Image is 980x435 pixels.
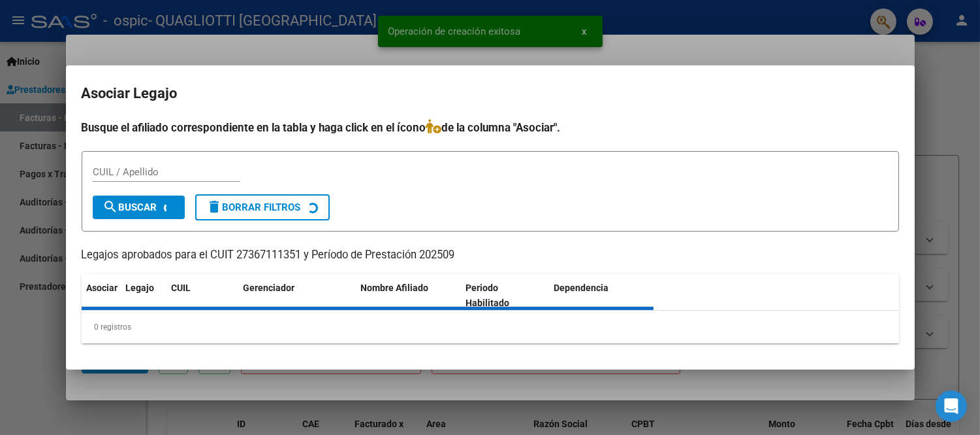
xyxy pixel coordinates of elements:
span: Borrar Filtros [207,201,301,213]
datatable-header-cell: Legajo [121,274,166,317]
span: Asociar [87,283,118,293]
div: 0 registros [82,311,899,343]
span: Legajo [126,283,155,293]
datatable-header-cell: Gerenciador [238,274,356,317]
span: Dependencia [554,283,609,293]
span: Gerenciador [244,283,295,293]
span: Buscar [103,201,157,213]
button: Borrar Filtros [195,194,330,220]
h4: Busque el afiliado correspondiente en la tabla y haga click en el ícono de la columna "Asociar". [82,119,899,136]
mat-icon: search [103,199,119,215]
datatable-header-cell: Asociar [82,274,121,317]
p: Legajos aprobados para el CUIT 27367111351 y Período de Prestación 202509 [82,247,899,264]
datatable-header-cell: Periodo Habilitado [460,274,548,317]
span: Periodo Habilitado [466,283,509,308]
mat-icon: delete [207,199,223,215]
span: CUIL [172,283,191,293]
datatable-header-cell: Dependencia [548,274,654,317]
datatable-header-cell: CUIL [166,274,238,317]
div: Open Intercom Messenger [936,391,967,422]
datatable-header-cell: Nombre Afiliado [356,274,461,317]
span: Nombre Afiliado [361,283,429,293]
h2: Asociar Legajo [82,81,899,106]
button: Buscar [93,196,185,219]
